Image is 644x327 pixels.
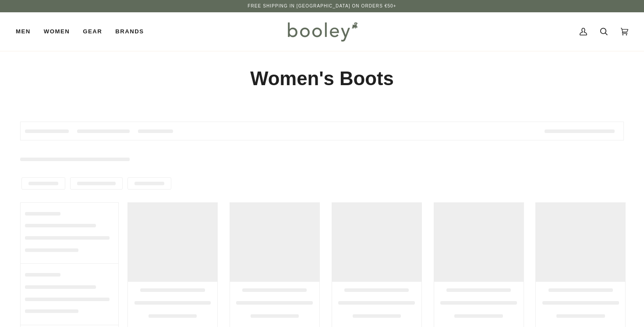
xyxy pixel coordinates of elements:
[115,27,144,36] span: Brands
[44,27,70,36] span: Women
[16,12,37,51] a: Men
[248,3,396,10] p: Free Shipping in [GEOGRAPHIC_DATA] on Orders €50+
[284,19,361,44] img: Booley
[76,12,109,51] a: Gear
[16,27,31,36] span: Men
[37,12,76,51] a: Women
[109,12,150,51] a: Brands
[83,27,102,36] span: Gear
[20,67,624,91] h1: Women's Boots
